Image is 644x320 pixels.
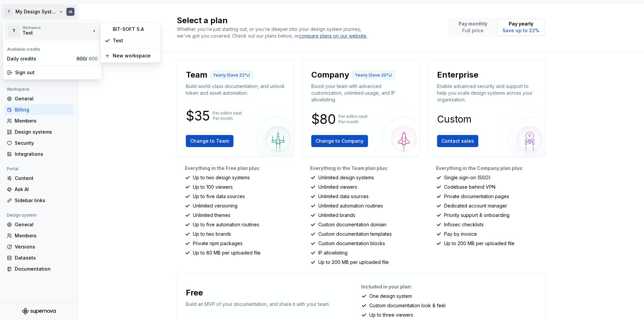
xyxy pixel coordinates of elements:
div: Test [22,30,79,36]
span: 600 [89,56,98,61]
div: Daily credits [7,55,74,62]
div: Available credits [4,43,100,53]
span: 600 / [76,56,98,61]
div: New workspace [113,52,156,59]
div: T [8,25,20,37]
div: Workspace [22,26,91,30]
div: Sign out [15,69,98,76]
div: BIT-SOFT S.A [113,26,156,33]
div: Test [113,37,156,44]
